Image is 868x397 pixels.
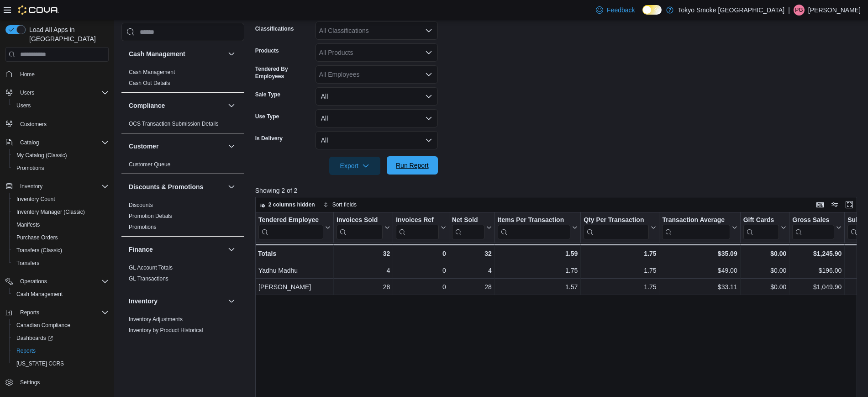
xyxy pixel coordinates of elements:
[20,89,34,96] span: Users
[13,206,89,217] a: Inventory Manager (Classic)
[498,265,578,276] div: 1.75
[129,223,157,231] span: Promotions
[9,193,112,206] button: Inventory Count
[129,161,170,168] span: Customer Queue
[226,181,237,192] button: Discounts & Promotions
[13,358,68,369] a: [US_STATE] CCRS
[16,208,85,216] span: Inventory Manager (Classic)
[129,182,224,191] button: Discounts & Promotions
[129,265,173,271] a: GL Account Totals
[255,65,312,80] label: Tendered By Employees
[16,322,70,329] span: Canadian Compliance
[13,194,109,205] span: Inventory Count
[16,347,36,355] span: Reports
[129,69,175,75] a: Cash Management
[20,71,35,78] span: Home
[258,282,331,293] div: [PERSON_NAME]
[129,201,153,209] span: Discounts
[255,91,280,98] label: Sale Type
[13,163,48,174] a: Promotions
[792,216,842,239] button: Gross Sales
[129,316,183,323] a: Inventory Adjustments
[662,282,737,293] div: $33.11
[2,306,112,319] button: Reports
[584,216,656,239] button: Qty Per Transaction
[226,244,237,255] button: Finance
[387,156,438,175] button: Run Report
[20,183,42,190] span: Inventory
[129,296,158,306] h3: Inventory
[16,276,109,287] span: Operations
[678,5,785,16] p: Tokyo Smoke [GEOGRAPHIC_DATA]
[337,265,390,276] div: 4
[13,345,39,356] a: Reports
[16,334,53,342] span: Dashboards
[16,137,109,148] span: Catalog
[9,244,112,257] button: Transfers (Classic)
[337,248,390,259] div: 32
[9,288,112,301] button: Cash Management
[497,248,578,259] div: 1.59
[121,200,244,236] div: Discounts & Promotions
[329,157,380,175] button: Export
[2,376,112,389] button: Settings
[316,87,438,106] button: All
[26,25,109,43] span: Load All Apps in [GEOGRAPHIC_DATA]
[662,216,730,239] div: Transaction Average
[13,245,109,256] span: Transfers (Classic)
[662,216,737,239] button: Transaction Average
[16,196,55,203] span: Inventory Count
[255,135,283,142] label: Is Delivery
[13,345,109,356] span: Reports
[743,248,786,259] div: $0.00
[13,258,43,269] a: Transfers
[129,224,157,230] a: Promotions
[255,25,294,32] label: Classifications
[129,79,170,87] span: Cash Out Details
[792,282,842,293] div: $1,049.90
[642,5,662,15] input: Dark Mode
[258,265,331,276] div: Yadhu Madhu
[2,117,112,131] button: Customers
[16,307,43,318] button: Reports
[743,265,786,276] div: $0.00
[129,275,168,282] a: GL Transactions
[592,1,638,19] a: Feedback
[13,232,109,243] span: Purchase Orders
[316,131,438,149] button: All
[332,201,357,208] span: Sort fields
[743,216,779,239] div: Gift Card Sales
[396,216,438,239] div: Invoices Ref
[396,216,446,239] button: Invoices Ref
[13,289,109,300] span: Cash Management
[16,377,43,388] a: Settings
[497,216,570,239] div: Items Per Transaction
[258,216,331,239] button: Tendered Employee
[452,282,492,293] div: 28
[2,86,112,99] button: Users
[396,248,446,259] div: 0
[13,194,59,205] a: Inventory Count
[20,121,47,128] span: Customers
[13,206,109,217] span: Inventory Manager (Classic)
[16,360,64,367] span: [US_STATE] CCRS
[452,248,491,259] div: 32
[16,234,58,241] span: Purchase Orders
[2,136,112,149] button: Catalog
[13,333,57,344] a: Dashboards
[9,149,112,162] button: My Catalog (Classic)
[129,142,158,151] h3: Customer
[9,257,112,270] button: Transfers
[129,80,170,86] a: Cash Out Details
[129,338,186,344] a: Inventory Count Details
[129,120,219,127] span: OCS Transaction Submission Details
[498,282,578,293] div: 1.57
[20,309,39,316] span: Reports
[13,358,109,369] span: Washington CCRS
[13,245,66,256] a: Transfers (Classic)
[13,100,34,111] a: Users
[662,216,730,225] div: Transaction Average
